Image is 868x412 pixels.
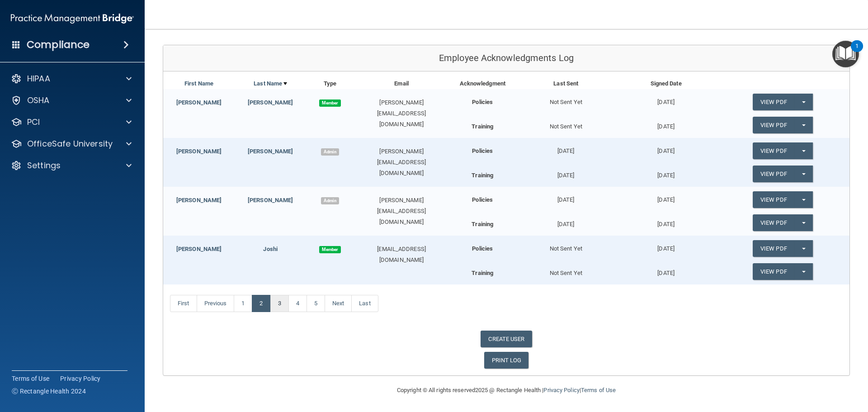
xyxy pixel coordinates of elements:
a: First [170,295,197,312]
p: OfficeSafe University [27,138,113,149]
span: Member [319,246,341,253]
a: OfficeSafe University [11,138,132,149]
div: Not Sent Yet [516,263,616,279]
img: PMB logo [11,9,134,28]
span: Member [319,99,341,107]
a: [PERSON_NAME] [176,246,222,252]
a: Terms of Use [581,387,616,393]
div: Not Sent Yet [516,89,616,108]
a: Last [351,295,378,312]
div: Copyright © All rights reserved 2025 @ Rectangle Health | | [341,376,671,405]
div: [DATE] [516,166,616,181]
a: PCI [11,117,132,128]
a: Joshi [263,246,278,252]
b: Policies [472,99,493,105]
div: [PERSON_NAME][EMAIL_ADDRESS][DOMAIN_NAME] [354,146,449,179]
a: View PDF [753,191,794,208]
span: Admin [321,148,339,156]
b: Policies [472,196,493,203]
div: Acknowledgment [449,78,516,89]
a: [PERSON_NAME] [248,148,293,155]
button: Open Resource Center, 1 new notification [832,41,859,67]
div: [DATE] [516,138,616,156]
h4: Compliance [27,38,90,51]
div: [DATE] [616,236,716,254]
a: PRINT LOG [484,352,529,369]
a: View PDF [753,214,794,231]
a: HIPAA [11,73,132,84]
a: OSHA [11,95,132,106]
span: Ⓒ Rectangle Health 2024 [12,387,86,396]
b: Policies [472,147,493,154]
a: Last Name [254,78,287,89]
a: Terms of Use [12,374,49,383]
a: Previous [197,295,235,312]
div: [DATE] [516,187,616,205]
a: [PERSON_NAME] [248,197,293,204]
a: View PDF [753,142,794,159]
a: 1 [234,295,252,312]
div: Employee Acknowledgments Log [163,45,849,71]
div: 1 [855,46,859,58]
div: [DATE] [616,89,716,108]
a: First Name [184,78,213,89]
div: Type [306,78,354,89]
a: [PERSON_NAME] [176,99,222,106]
a: View PDF [753,240,794,257]
a: Privacy Policy [60,374,101,383]
b: Training [472,123,493,130]
div: Signed Date [616,78,716,89]
div: [DATE] [516,214,616,230]
a: Next [325,295,352,312]
div: [DATE] [616,138,716,156]
b: Policies [472,245,493,252]
a: 5 [307,295,325,312]
div: [DATE] [616,214,716,230]
a: CREATE USER [481,331,532,347]
a: Settings [11,160,132,171]
b: Training [472,172,493,179]
a: [PERSON_NAME] [248,99,293,106]
div: Not Sent Yet [516,117,616,132]
a: Privacy Policy [543,387,579,393]
a: View PDF [753,117,794,133]
a: View PDF [753,263,794,280]
a: View PDF [753,94,794,110]
div: Last Sent [516,78,616,89]
span: Admin [321,197,339,204]
p: HIPAA [27,73,50,84]
div: [EMAIL_ADDRESS][DOMAIN_NAME] [354,244,449,265]
a: View PDF [753,166,794,182]
div: [DATE] [616,117,716,132]
div: [DATE] [616,166,716,181]
div: [PERSON_NAME][EMAIL_ADDRESS][DOMAIN_NAME] [354,195,449,227]
p: Settings [27,160,61,171]
div: [PERSON_NAME][EMAIL_ADDRESS][DOMAIN_NAME] [354,97,449,130]
b: Training [472,270,493,276]
div: [DATE] [616,263,716,279]
b: Training [472,221,493,227]
a: 3 [270,295,289,312]
div: Email [354,78,449,89]
p: OSHA [27,95,50,106]
a: [PERSON_NAME] [176,197,222,204]
a: [PERSON_NAME] [176,148,222,155]
a: 4 [288,295,307,312]
a: 2 [252,295,270,312]
div: [DATE] [616,187,716,205]
div: Not Sent Yet [516,236,616,254]
p: PCI [27,117,40,128]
